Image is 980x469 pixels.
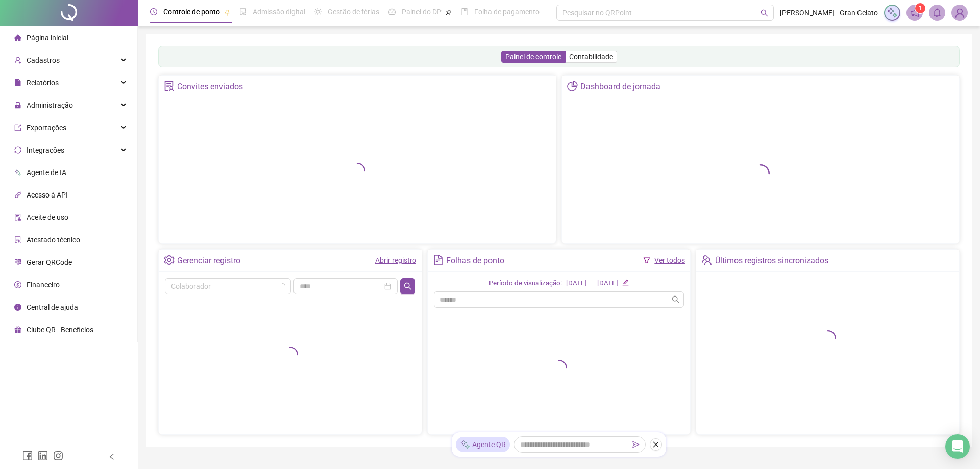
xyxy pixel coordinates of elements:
[404,282,412,290] span: search
[14,79,21,86] span: file
[402,8,442,16] span: Painel do DP
[952,5,967,20] img: 86393
[27,281,60,289] span: Financeiro
[933,8,942,17] span: bell
[14,102,21,109] span: lock
[14,124,21,131] span: export
[632,441,640,448] span: send
[14,236,21,243] span: solution
[27,56,60,64] span: Cadastros
[14,326,21,333] span: gift
[654,256,685,264] a: Ver todos
[715,252,828,269] div: Últimos registros sincronizados
[150,8,157,15] span: clock-circle
[945,434,970,459] div: Open Intercom Messenger
[547,356,570,379] span: loading
[474,8,540,16] span: Folha de pagamento
[279,343,302,366] span: loading
[14,259,21,266] span: qrcode
[27,303,78,311] span: Central de ajuda
[915,3,925,13] sup: 1
[460,439,470,450] img: sparkle-icon.fc2bf0ac1784a2077858766a79e2daf3.svg
[346,159,369,182] span: loading
[701,255,712,265] span: team
[27,213,68,221] span: Aceite de uso
[591,278,593,289] div: -
[456,437,510,452] div: Agente QR
[27,326,93,334] span: Clube QR - Beneficios
[748,160,774,186] span: loading
[643,257,650,264] span: filter
[433,255,444,265] span: file-text
[14,281,21,288] span: dollar
[314,8,322,15] span: sun
[278,282,287,291] span: loading
[14,57,21,64] span: user-add
[27,146,64,154] span: Integrações
[816,327,839,350] span: loading
[566,278,587,289] div: [DATE]
[761,9,768,17] span: search
[14,304,21,311] span: info-circle
[164,81,175,91] span: solution
[163,8,220,16] span: Controle de ponto
[38,451,48,461] span: linkedin
[108,453,115,460] span: left
[14,191,21,199] span: api
[580,78,660,95] div: Dashboard de jornada
[22,451,33,461] span: facebook
[27,236,80,244] span: Atestado técnico
[14,146,21,154] span: sync
[224,9,230,15] span: pushpin
[27,101,73,109] span: Administração
[569,53,613,61] span: Contabilidade
[780,7,878,18] span: [PERSON_NAME] - Gran Gelato
[622,279,629,286] span: edit
[887,7,898,18] img: sparkle-icon.fc2bf0ac1784a2077858766a79e2daf3.svg
[27,34,68,42] span: Página inicial
[597,278,618,289] div: [DATE]
[239,8,247,15] span: file-done
[27,79,59,87] span: Relatórios
[446,252,504,269] div: Folhas de ponto
[461,8,468,15] span: book
[672,295,680,304] span: search
[177,252,240,269] div: Gerenciar registro
[328,8,379,16] span: Gestão de férias
[164,255,175,265] span: setting
[27,191,68,199] span: Acesso à API
[177,78,243,95] div: Convites enviados
[446,9,452,15] span: pushpin
[489,278,562,289] div: Período de visualização:
[567,81,578,91] span: pie-chart
[27,124,66,132] span: Exportações
[919,5,922,12] span: 1
[375,256,416,264] a: Abrir registro
[27,258,72,266] span: Gerar QRCode
[910,8,919,17] span: notification
[14,34,21,41] span: home
[14,214,21,221] span: audit
[505,53,561,61] span: Painel de controle
[652,441,659,448] span: close
[53,451,63,461] span: instagram
[388,8,396,15] span: dashboard
[253,8,305,16] span: Admissão digital
[27,168,66,177] span: Agente de IA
